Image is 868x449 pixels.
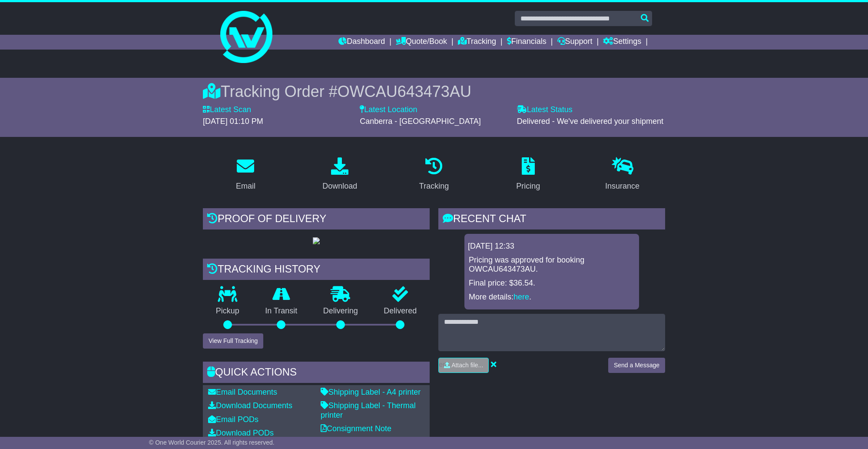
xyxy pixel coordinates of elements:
div: Email [236,180,255,192]
div: Tracking history [203,259,430,282]
a: Download PODs [208,429,274,437]
a: Email [230,154,261,195]
p: Delivered [371,306,430,316]
img: GetPodImage [313,237,320,244]
div: Tracking Order # [203,82,665,101]
a: Tracking [458,35,496,50]
a: Shipping Label - Thermal printer [321,401,416,419]
p: Pickup [203,306,252,316]
a: Email PODs [208,415,258,424]
label: Latest Scan [203,105,251,115]
p: Pricing was approved for booking OWCAU643473AU. [469,256,635,274]
a: Download [317,154,363,195]
div: RECENT CHAT [438,208,665,232]
label: Latest Status [517,105,573,115]
a: here [514,293,529,301]
div: Quick Actions [203,362,430,385]
div: Insurance [605,180,639,192]
label: Latest Location [360,105,417,115]
span: Delivered - We've delivered your shipment [517,117,663,126]
a: Shipping Label - A4 printer [321,388,421,396]
a: Quote/Book [396,35,447,50]
a: Insurance [600,154,645,195]
a: Consignment Note [321,424,391,433]
a: Support [557,35,593,50]
span: Canberra - [GEOGRAPHIC_DATA] [360,117,480,126]
p: In Transit [252,306,311,316]
div: Proof of Delivery [203,208,430,232]
a: Pricing [510,154,546,195]
a: Email Documents [208,388,277,396]
div: [DATE] 12:33 [468,242,636,251]
button: Send a Message [608,358,665,373]
div: Pricing [516,180,540,192]
a: Settings [603,35,641,50]
a: Tracking [414,154,454,195]
button: View Full Tracking [203,333,263,349]
a: Download Documents [208,401,292,410]
a: Dashboard [338,35,385,50]
div: Download [322,180,357,192]
p: More details: . [469,293,635,302]
p: Final price: $36.54. [469,279,635,288]
span: © One World Courier 2025. All rights reserved. [149,439,275,446]
div: Tracking [419,180,449,192]
p: Delivering [310,306,371,316]
span: OWCAU643473AU [338,83,471,100]
a: Financials [507,35,547,50]
span: [DATE] 01:10 PM [203,117,263,126]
